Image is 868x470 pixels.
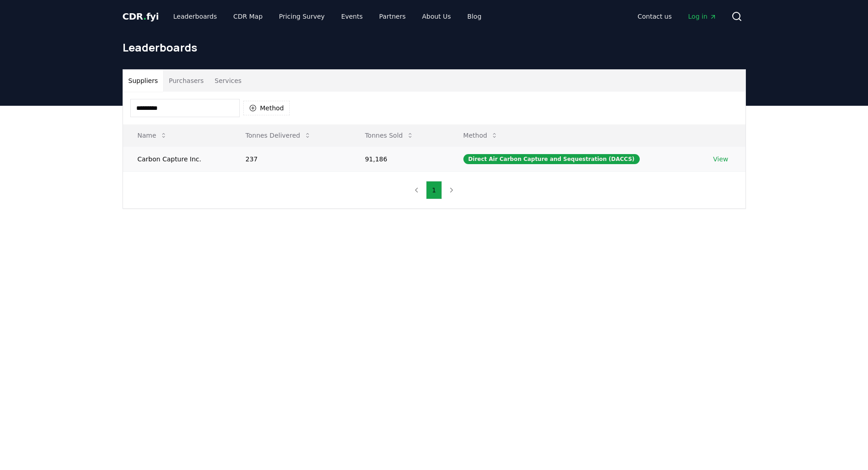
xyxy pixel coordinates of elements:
button: Method [456,126,506,145]
nav: Main [166,8,488,25]
span: CDR fyi [123,11,159,22]
td: Carbon Capture Inc. [123,146,231,171]
a: Blog [460,8,489,25]
a: Partners [372,8,413,25]
a: View [713,155,728,164]
button: Tonnes Sold [358,126,421,145]
a: Pricing Survey [272,8,332,25]
a: Log in [681,8,724,25]
button: Name [130,126,175,145]
td: 91,186 [350,146,449,171]
button: Suppliers [123,70,164,92]
a: CDR.fyi [123,10,159,23]
nav: Main [630,8,724,25]
button: Tonnes Delivered [238,126,318,145]
a: Events [334,8,370,25]
td: 237 [231,146,350,171]
a: Leaderboards [166,8,224,25]
button: Purchasers [163,70,209,92]
span: . [143,11,146,22]
h1: Leaderboards [123,40,746,55]
button: Method [243,101,290,115]
a: CDR Map [226,8,270,25]
a: About Us [415,8,458,25]
div: Direct Air Carbon Capture and Sequestration (DACCS) [463,154,640,164]
button: 1 [426,181,442,199]
a: Contact us [630,8,679,25]
button: Services [209,70,247,92]
span: Log in [688,12,716,21]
